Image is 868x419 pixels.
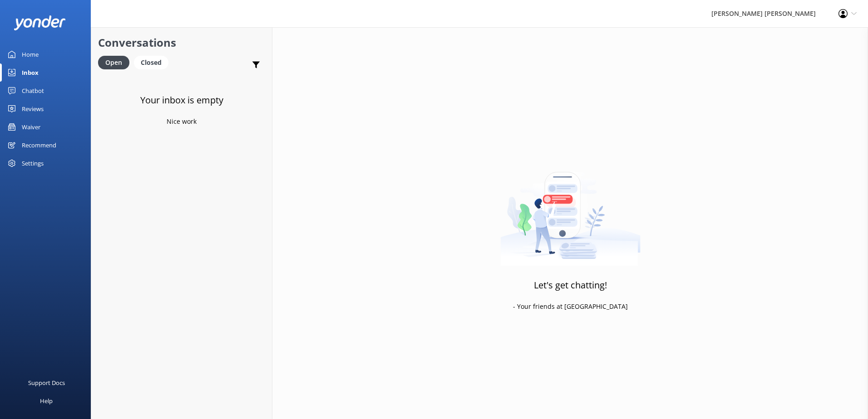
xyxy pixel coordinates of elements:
div: Help [40,392,53,410]
img: artwork of a man stealing a conversation from at giant smartphone [500,153,641,266]
div: Inbox [22,63,39,82]
div: Home [22,45,39,63]
img: yonder-white-logo.png [14,15,66,30]
div: Settings [22,154,44,172]
h3: Let's get chatting! [534,278,607,292]
div: Open [98,56,129,69]
div: Chatbot [22,82,44,100]
h3: Your inbox is empty [140,93,223,107]
a: Closed [134,57,173,67]
p: - Your friends at [GEOGRAPHIC_DATA] [513,302,628,312]
div: Closed [134,56,168,69]
div: Recommend [22,136,56,154]
p: Nice work [167,117,197,127]
div: Waiver [22,118,40,136]
h2: Conversations [98,34,265,51]
div: Reviews [22,100,44,118]
a: Open [98,57,134,67]
div: Support Docs [28,374,65,392]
